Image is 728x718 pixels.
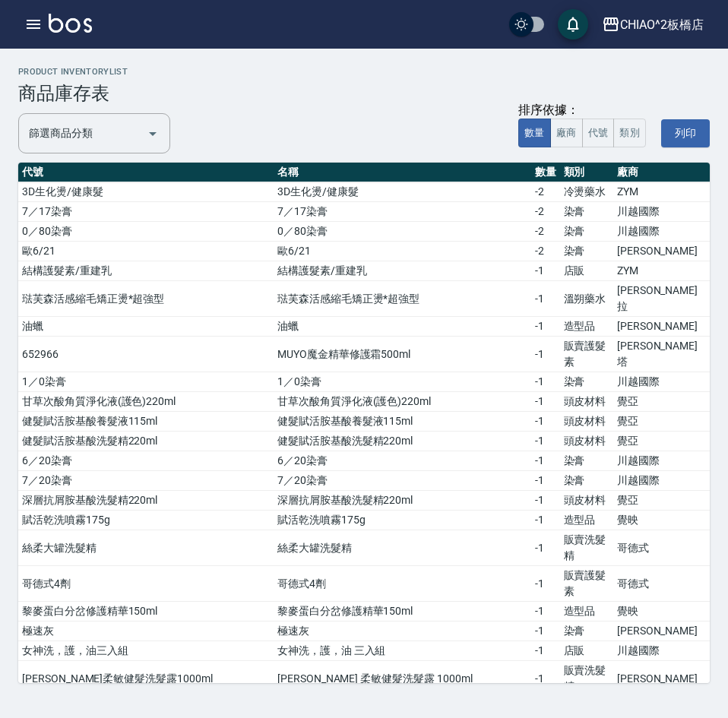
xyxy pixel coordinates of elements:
td: 川越國際 [613,372,710,392]
td: ZYM [613,182,710,202]
td: 7／17染膏 [274,202,531,222]
td: 川越國際 [613,451,710,471]
th: 名稱 [274,163,531,182]
td: 販賣護髮素 [560,566,613,602]
td: 7／20染膏 [274,471,531,491]
td: 極速灰 [274,622,531,641]
td: 6／20染膏 [18,451,274,471]
td: 健髮賦活胺基酸洗髮精220ml [18,432,274,451]
td: 川越國際 [613,222,710,242]
div: 排序依據： [518,103,646,119]
td: 造型品 [560,602,613,622]
td: 健髮賦活胺基酸養髮液115ml [18,412,274,432]
td: 覺亞 [613,412,710,432]
td: 哥德式4劑 [18,566,274,602]
td: 哥德式 [613,530,710,566]
td: 覺亞 [613,432,710,451]
td: 1／0染膏 [274,372,531,392]
td: 健髮賦活胺基酸養髮液115ml [274,412,531,432]
td: -1 [531,491,560,511]
td: -1 [531,622,560,641]
td: ZYM [613,261,710,281]
td: 深層抗屑胺基酸洗髮精220ml [274,491,531,511]
td: [PERSON_NAME] [613,242,710,261]
td: -1 [531,281,560,317]
td: [PERSON_NAME] [613,317,710,337]
td: 川越國際 [613,202,710,222]
td: 甘草次酸角質淨化液(護色)220ml [18,392,274,412]
td: 深層抗屑胺基酸洗髮精220ml [18,491,274,511]
td: 7／17染膏 [18,202,274,222]
button: Open [141,122,165,146]
td: -2 [531,242,560,261]
td: 染膏 [560,372,613,392]
td: 販賣洗髮精 [560,530,613,566]
td: 女神洗，護，油 三入組 [274,641,531,661]
td: 健髮賦活胺基酸洗髮精220ml [274,432,531,451]
td: -1 [531,451,560,471]
td: 覺亞 [613,491,710,511]
td: -1 [531,602,560,622]
td: -1 [531,432,560,451]
td: -1 [531,530,560,566]
td: -1 [531,566,560,602]
td: 1／0染膏 [18,372,274,392]
td: 染膏 [560,202,613,222]
td: 冷燙藥水 [560,182,613,202]
td: 結構護髮素/重建乳 [18,261,274,281]
td: 頭皮材料 [560,491,613,511]
td: 極速灰 [18,622,274,641]
img: Logo [49,14,92,33]
input: 分類名稱 [25,120,141,147]
td: 油蠟 [274,317,531,337]
td: 0／80染膏 [274,222,531,242]
td: 染膏 [560,222,613,242]
button: 廠商 [550,119,583,148]
div: CHIAO^2板橋店 [620,15,704,34]
td: 琺芙森活感縮毛矯正燙*超強型 [18,281,274,317]
td: 頭皮材料 [560,392,613,412]
td: MUYO魔金精華修護霜500ml [274,337,531,372]
td: 染膏 [560,242,613,261]
td: -1 [531,317,560,337]
td: 賦活乾洗噴霧175g [274,511,531,530]
td: [PERSON_NAME]柔敏健髮洗髮露1000ml [18,661,274,697]
td: 琺芙森活感縮毛矯正燙*超強型 [274,281,531,317]
td: 0／80染膏 [18,222,274,242]
td: 7／20染膏 [18,471,274,491]
td: 絲柔大罐洗髮精 [18,530,274,566]
td: -2 [531,222,560,242]
td: [PERSON_NAME]拉 [613,281,710,317]
button: 代號 [582,119,615,148]
td: 覺映 [613,602,710,622]
td: 頭皮材料 [560,412,613,432]
td: 絲柔大罐洗髮精 [274,530,531,566]
td: -1 [531,661,560,697]
td: -1 [531,641,560,661]
td: 3D生化燙/健康髮 [274,182,531,202]
td: [PERSON_NAME]塔 [613,337,710,372]
td: 3D生化燙/健康髮 [18,182,274,202]
td: 6／20染膏 [274,451,531,471]
td: 歐6/21 [18,242,274,261]
td: 染膏 [560,451,613,471]
td: 造型品 [560,511,613,530]
td: 哥德式4劑 [274,566,531,602]
button: 列印 [661,119,710,147]
td: -1 [531,511,560,530]
td: 販賣護髮素 [560,337,613,372]
td: 結構護髮素/重建乳 [274,261,531,281]
td: 油蠟 [18,317,274,337]
td: -1 [531,372,560,392]
th: 廠商 [613,163,710,182]
td: -1 [531,392,560,412]
td: -2 [531,182,560,202]
td: -1 [531,412,560,432]
td: 川越國際 [613,471,710,491]
button: save [558,9,588,40]
td: 哥德式 [613,566,710,602]
td: [PERSON_NAME] [613,661,710,697]
td: 賦活乾洗噴霧175g [18,511,274,530]
td: 店販 [560,641,613,661]
td: 溫朔藥水 [560,281,613,317]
